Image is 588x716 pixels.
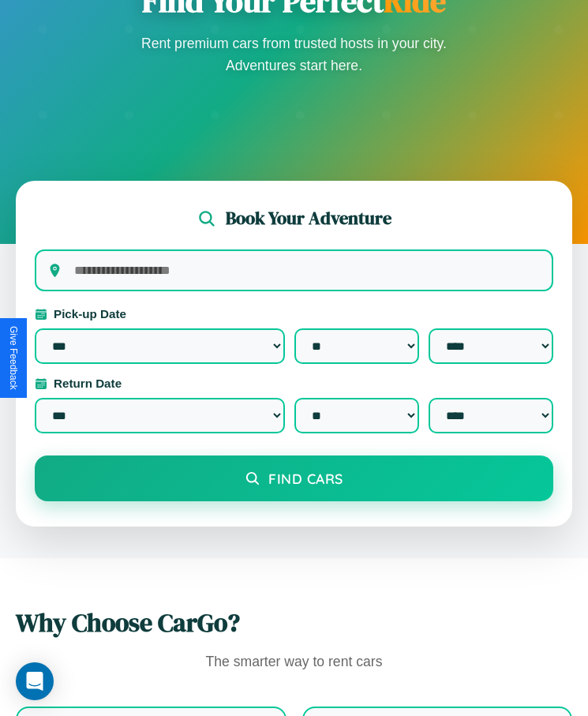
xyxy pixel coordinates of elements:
[35,307,553,321] label: Pick-up Date
[8,326,19,390] div: Give Feedback
[16,605,572,640] h2: Why Choose CarGo?
[137,32,452,77] p: Rent premium cars from trusted hosts in your city. Adventures start here.
[16,650,572,675] p: The smarter way to rent cars
[35,377,553,390] label: Return Date
[35,455,553,501] button: Find Cars
[16,662,54,700] div: Open Intercom Messenger
[226,206,391,231] h2: Book Your Adventure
